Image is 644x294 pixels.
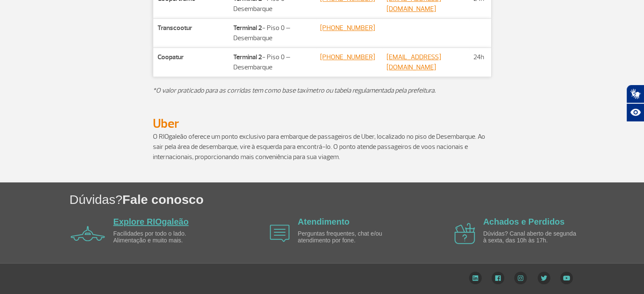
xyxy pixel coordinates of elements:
a: [PHONE_NUMBER] [320,24,375,32]
img: LinkedIn [469,272,482,284]
p: O RIOgaleão oferece um ponto exclusivo para embarque de passageiros de Uber, localizado no piso d... [153,132,492,162]
img: airplane icon [71,226,105,241]
div: Plugin de acessibilidade da Hand Talk. [626,85,644,122]
img: Twitter [537,272,550,284]
strong: Coopatur [158,53,184,61]
span: Fale conosco [122,192,204,206]
p: Facilidades por todo o lado. Alimentação e muito mais. [113,231,211,244]
a: Achados e Perdidos [483,217,564,226]
td: - Piso 0 – Desembarque [229,48,316,77]
img: Facebook [492,272,504,284]
h2: Uber [153,116,492,132]
img: airplane icon [270,225,290,242]
a: [EMAIL_ADDRESS][DOMAIN_NAME] [387,53,441,71]
p: Dúvidas? Canal aberto de segunda à sexta, das 10h às 17h. [483,231,580,244]
button: Abrir tradutor de língua de sinais. [626,85,644,103]
td: - Piso 0 – Desembarque [229,19,316,48]
button: Abrir recursos assistivos. [626,103,644,122]
img: airplane icon [454,223,475,244]
h1: Dúvidas? [69,191,644,208]
a: Atendimento [298,217,349,226]
strong: Transcootur [158,24,192,32]
strong: Terminal 2 [233,53,262,61]
p: Perguntas frequentes, chat e/ou atendimento por fone. [298,231,395,244]
strong: Terminal 2 [233,24,262,32]
em: O valor praticado para as corridas tem como base taxímetro ou tabela regulamentada pela prefeitura. [153,86,436,95]
img: YouTube [560,272,573,284]
a: [PHONE_NUMBER] [320,53,375,61]
td: 24h [469,48,491,77]
a: Explore RIOgaleão [113,217,189,226]
img: Instagram [514,272,527,284]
